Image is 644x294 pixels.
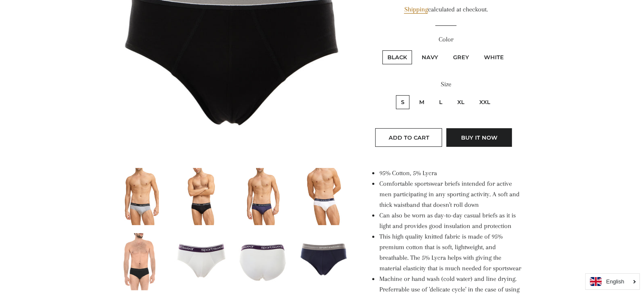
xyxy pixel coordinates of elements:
[388,134,429,141] span: Add to Cart
[452,95,470,109] label: XL
[379,180,519,209] span: Comfortable sportswear briefs intended for active men participating in any sporting activity. A s...
[243,168,282,225] img: Load image into Gallery viewer, Men&#39;s Sportswear Briefs
[474,95,495,109] label: XXL
[414,95,429,109] label: M
[379,212,515,230] span: Can also be worn as day-to-day casual briefs as it is light and provides good insulation and prot...
[379,231,521,274] li: This high quality knitted fabric is made of 95% premium cotton that is soft, lightweight, and bre...
[448,50,474,64] label: Grey
[370,34,521,45] label: Color
[396,95,409,109] label: S
[121,168,159,225] img: Load image into Gallery viewer, Men&#39;s Sportswear Briefs
[479,50,509,64] label: White
[178,168,224,225] img: Load image into Gallery viewer, Men&#39;s Sportswear Briefs
[382,50,412,64] label: Black
[417,50,443,64] label: Navy
[404,5,428,14] a: Shipping
[446,128,512,147] button: Buy it now
[370,4,521,15] div: calculated at checkout.
[297,233,351,286] img: Load image into Gallery viewer, Men&#39;s Sportswear Briefs
[174,233,228,286] img: Load image into Gallery viewer, Men&#39;s Sportswear Briefs
[236,233,289,286] img: Load image into Gallery viewer, Men&#39;s Sportswear Briefs
[606,279,624,284] i: English
[434,95,448,109] label: L
[121,233,159,290] img: Load image into Gallery viewer, Men&#39;s Sportswear Briefs
[305,168,343,225] img: Load image into Gallery viewer, Men&#39;s Sportswear Briefs
[375,128,442,147] button: Add to Cart
[370,79,521,90] label: Size
[590,277,635,286] a: English
[379,169,437,177] span: 95% Cotton, 5% Lycra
